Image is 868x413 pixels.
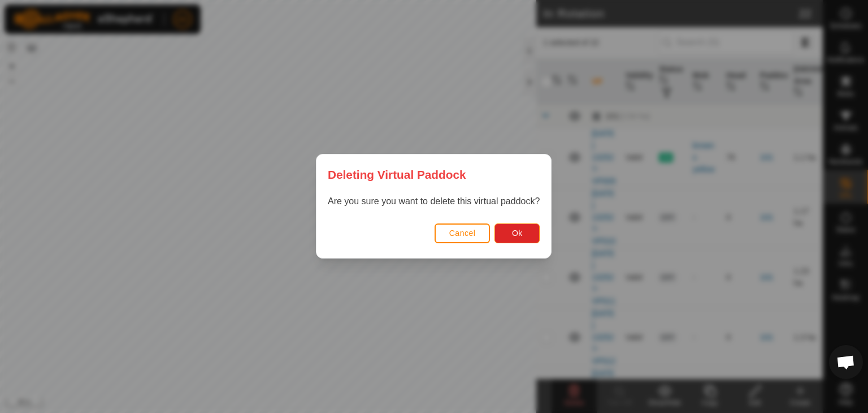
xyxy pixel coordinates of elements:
[495,223,540,243] button: Ok
[328,166,466,183] span: Deleting Virtual Paddock
[512,229,523,238] span: Ok
[829,345,863,379] div: Open chat
[328,195,540,209] p: Are you sure you want to delete this virtual paddock?
[435,223,491,243] button: Cancel
[449,229,476,238] span: Cancel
